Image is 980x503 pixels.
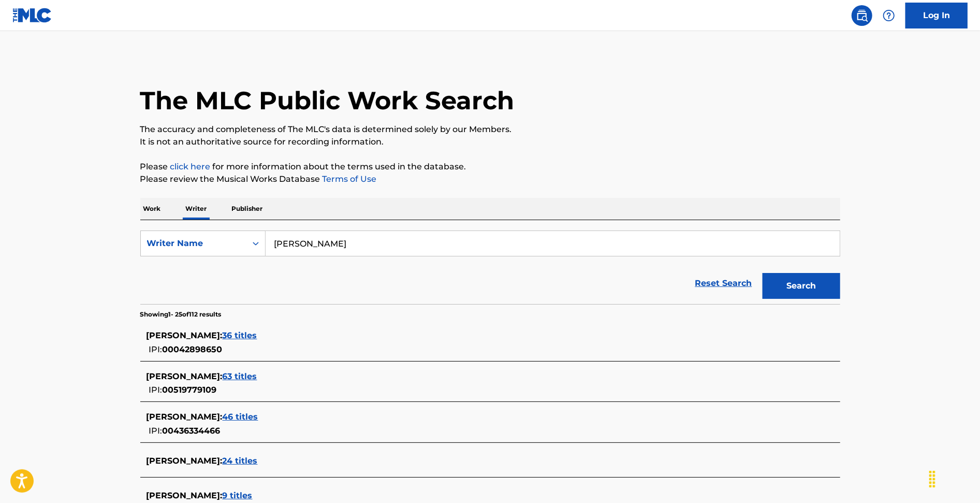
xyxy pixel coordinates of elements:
a: Terms of Use [320,174,377,184]
div: Trascina [924,464,941,495]
p: Writer [183,198,210,220]
span: 9 titles [223,491,253,500]
p: It is not an authoritative source for recording information. [140,136,840,148]
img: MLC Logo [12,8,52,23]
img: help [883,9,895,22]
span: 00042898650 [163,344,223,354]
img: search [856,9,868,22]
p: The accuracy and completeness of The MLC's data is determined solely by our Members. [140,123,840,136]
span: [PERSON_NAME] : [147,456,223,466]
span: 46 titles [223,412,258,422]
span: 00436334466 [163,426,221,436]
p: Publisher [229,198,266,220]
span: [PERSON_NAME] : [147,491,223,500]
span: [PERSON_NAME] : [147,330,223,340]
div: Help [879,5,899,26]
span: IPI: [149,426,163,436]
a: Reset Search [690,272,757,295]
span: IPI: [149,385,163,395]
p: Work [140,198,164,220]
p: Please for more information about the terms used in the database. [140,161,840,173]
form: Search Form [140,231,840,304]
span: 36 titles [223,330,257,340]
a: click here [170,162,211,171]
p: Showing 1 - 25 of 112 results [140,310,222,319]
span: IPI: [149,344,163,354]
span: [PERSON_NAME] : [147,412,223,422]
span: 00519779109 [163,385,217,395]
button: Search [763,273,840,299]
span: 24 titles [223,456,258,466]
span: [PERSON_NAME] : [147,371,223,381]
p: Please review the Musical Works Database [140,173,840,185]
span: 63 titles [223,371,257,381]
a: Log In [905,3,968,28]
iframe: Chat Widget [928,453,980,503]
div: Widget chat [928,453,980,503]
a: Public Search [852,5,872,26]
div: Writer Name [147,237,240,250]
h1: The MLC Public Work Search [140,85,515,116]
